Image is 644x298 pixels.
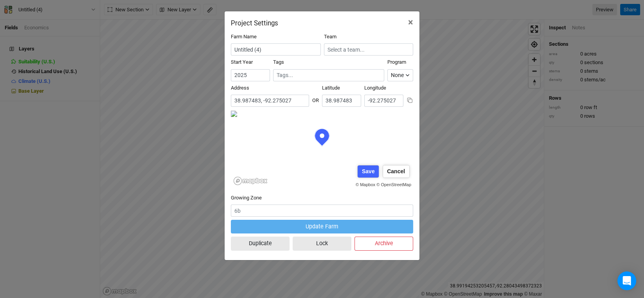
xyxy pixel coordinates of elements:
[231,95,309,107] input: Address (123 James St...)
[231,69,270,81] input: Start Year
[358,165,379,178] div: Save
[231,19,278,27] h2: Project Settings
[356,182,375,187] a: © Mapbox
[322,84,340,92] label: Latitude
[231,205,413,217] input: 6b
[231,33,257,40] label: Farm Name
[391,71,404,79] div: None
[617,271,636,290] div: Open Intercom Messenger
[364,95,403,107] input: Longitude
[387,69,413,81] button: None
[312,91,319,104] div: OR
[233,176,268,185] a: Mapbox logo
[231,220,413,233] button: Update Farm
[231,84,249,92] label: Address
[324,43,413,56] input: Select a team...
[273,59,284,66] label: Tags
[231,43,321,56] input: Project/Farm Name
[324,33,336,40] label: Team
[402,11,419,33] button: Close
[231,59,253,66] label: Start Year
[354,237,413,250] button: Archive
[364,84,386,92] label: Longitude
[387,59,406,66] label: Program
[231,237,290,250] button: Duplicate
[407,97,413,104] button: Copy
[277,71,381,79] input: Tags...
[383,165,409,178] div: Cancel
[322,95,361,107] input: Latitude
[231,194,262,201] label: Growing Zone
[408,17,413,28] span: ×
[376,182,411,187] a: © OpenStreetMap
[293,237,351,250] button: Lock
